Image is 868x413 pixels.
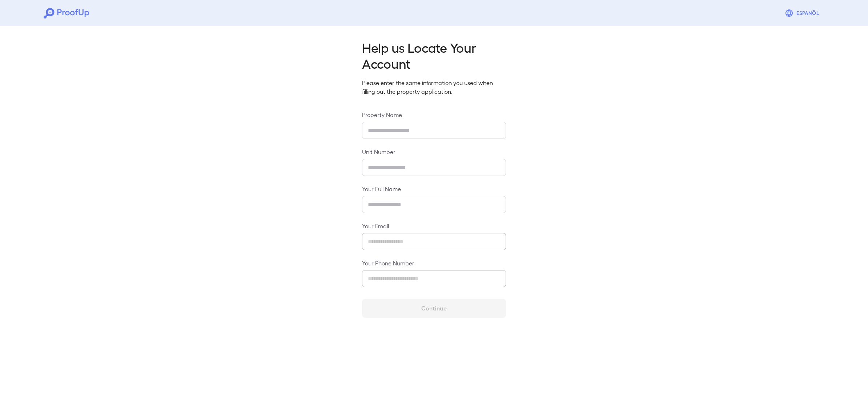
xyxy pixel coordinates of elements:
button: Espanõl [782,6,824,20]
label: Your Full Name [362,185,506,193]
label: Property Name [362,111,506,119]
p: Please enter the same information you used when filling out the property application. [362,79,506,96]
h2: Help us Locate Your Account [362,39,506,71]
label: Your Email [362,222,506,230]
label: Unit Number [362,148,506,156]
label: Your Phone Number [362,259,506,267]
